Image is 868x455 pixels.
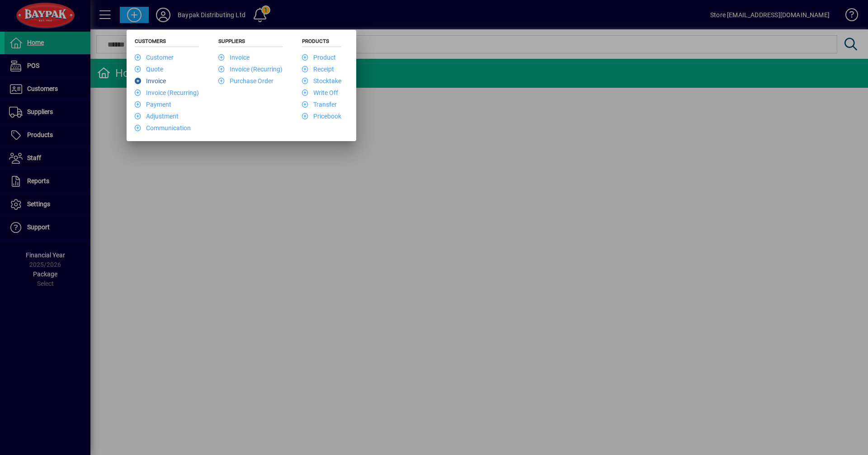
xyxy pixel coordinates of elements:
a: Invoice (Recurring) [218,66,283,73]
a: Invoice [218,54,250,61]
a: Receipt [302,66,334,73]
a: Quote [135,66,163,73]
a: Communication [135,124,191,132]
a: Write Off [302,89,338,96]
a: Stocktake [302,77,341,85]
a: Product [302,54,336,61]
a: Payment [135,101,171,108]
a: Customer [135,54,174,61]
a: Invoice [135,77,166,85]
h5: Products [302,38,341,47]
a: Adjustment [135,113,179,120]
a: Invoice (Recurring) [135,89,199,96]
a: Transfer [302,101,337,108]
a: Pricebook [302,113,341,120]
h5: Customers [135,38,199,47]
a: Purchase Order [218,77,274,85]
h5: Suppliers [218,38,283,47]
